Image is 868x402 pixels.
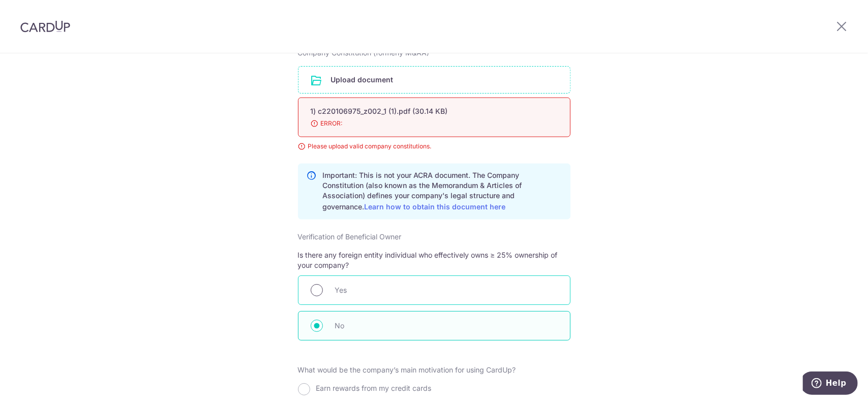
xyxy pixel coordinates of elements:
p: Important: This is not your ACRA document. The Company Constitution (also known as the Memorandum... [323,170,562,213]
p: Is there any foreign entity individual who effectively owns ≥ 25% ownership of your company? [298,250,571,270]
div: Please upload valid company constitutions. [298,141,571,151]
label: Verification of Beneficial Owner [298,232,402,242]
div: Upload document [298,66,571,94]
iframe: Opens a widget where you can find more information [803,372,858,397]
label: What would be the company’s main motivation for using CardUp? [298,365,516,375]
span: Earn rewards from my credit cards [316,384,432,392]
div: 1) c220106975_z002_1 (1).pdf (30.14 KB) [311,106,533,116]
span: Yes [335,284,558,296]
span: No [335,320,558,332]
span: ERROR: [311,118,533,129]
a: Learn how to obtain this document here [365,202,506,211]
img: CardUp [20,20,70,33]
